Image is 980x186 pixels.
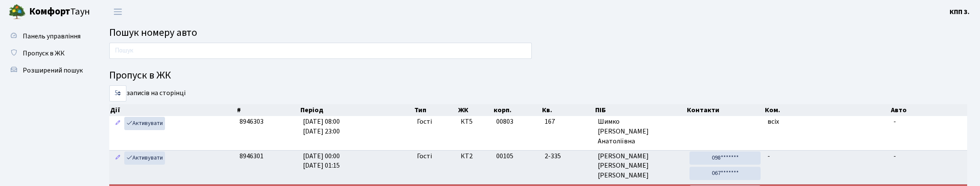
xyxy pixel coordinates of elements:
span: 8946301 [240,151,264,161]
a: Редагувати [113,151,123,165]
span: - [893,117,896,126]
a: Редагувати [113,117,123,130]
span: 2-335 [545,151,591,161]
span: всіх [767,117,779,126]
a: Пропуск в ЖК [4,45,90,62]
th: Ком. [764,104,890,116]
button: Переключити навігацію [107,5,129,19]
span: КТ2 [461,151,489,161]
span: КТ5 [461,117,489,127]
b: Комфорт [29,5,70,18]
span: Таун [29,5,90,19]
b: КПП 3. [950,7,970,17]
a: Активувати [124,151,165,165]
th: Дії [109,104,236,116]
img: logo.png [9,3,26,20]
span: 8946303 [240,117,264,126]
span: Пропуск в ЖК [23,49,65,58]
span: - [893,151,896,161]
span: [DATE] 08:00 [DATE] 23:00 [303,117,340,136]
input: Пошук [109,43,532,59]
th: Період [300,104,414,116]
span: Шимко [PERSON_NAME] Анатоліївна [598,117,683,146]
a: Панель управління [4,28,90,45]
th: ЖК [457,104,493,116]
span: Панель управління [23,32,81,41]
span: Пошук номеру авто [109,25,197,40]
span: [PERSON_NAME] [PERSON_NAME] [PERSON_NAME] [598,151,683,181]
span: Розширений пошук [23,66,83,75]
a: Розширений пошук [4,62,90,79]
label: записів на сторінці [109,85,186,102]
th: # [236,104,300,116]
a: КПП 3. [950,7,970,17]
a: Активувати [124,117,165,130]
span: - [767,151,770,161]
span: 167 [545,117,591,127]
select: записів на сторінці [109,85,126,102]
span: 00105 [496,151,513,161]
th: Контакти [686,104,764,116]
span: 00803 [496,117,513,126]
span: Гості [417,151,432,161]
h4: Пропуск в ЖК [109,70,967,82]
th: корп. [493,104,541,116]
span: [DATE] 00:00 [DATE] 01:15 [303,151,340,171]
span: Гості [417,117,432,127]
th: Тип [414,104,457,116]
th: Авто [890,104,967,116]
th: Кв. [541,104,594,116]
th: ПІБ [594,104,686,116]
